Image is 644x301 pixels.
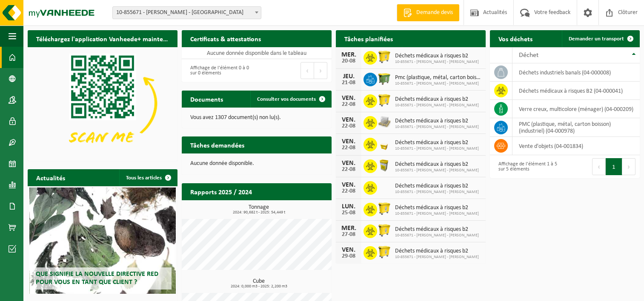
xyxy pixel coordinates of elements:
div: Affichage de l'élément 0 à 0 sur 0 éléments [186,61,252,80]
div: VEN. [340,247,357,253]
img: WB-0770-HPE-YW-14 [377,50,392,64]
div: VEN. [340,116,357,123]
span: Déchet [519,52,538,59]
div: JEU. [340,73,357,80]
div: 20-08 [340,58,357,64]
div: VEN. [340,138,357,145]
a: Tous les articles [119,169,177,186]
img: WB-0770-HPE-YW-14 [377,223,392,238]
img: WB-0770-HPE-YW-14 [377,93,392,108]
div: MER. [340,51,357,58]
img: WB-0770-HPE-YW-14 [377,245,392,259]
div: 22-08 [340,145,357,151]
a: Consulter vos documents [250,91,331,108]
span: 10-855671 - [PERSON_NAME] - [PERSON_NAME] [395,233,479,238]
span: Que signifie la nouvelle directive RED pour vous en tant que client ? [36,271,158,286]
div: 22-08 [340,188,357,194]
td: vente d'objets (04-001834) [512,137,640,155]
button: 1 [606,158,622,175]
img: Download de VHEPlus App [28,47,177,159]
span: Déchets médicaux à risques b2 [395,96,479,103]
h2: Documents [182,91,232,107]
td: déchets médicaux à risques B2 (04-000041) [512,82,640,100]
h2: Tâches demandées [182,136,253,153]
span: Déchets médicaux à risques b2 [395,53,479,60]
h2: Vos déchets [490,30,541,47]
button: Next [314,62,327,79]
span: 10-855671 - [PERSON_NAME] - [PERSON_NAME] [395,190,479,195]
h2: Téléchargez l'application Vanheede+ maintenant! [28,30,177,47]
span: Consulter vos documents [257,97,316,102]
div: 22-08 [340,167,357,173]
h2: Tâches planifiées [336,30,401,47]
button: Next [622,158,635,175]
span: 10-855671 - [PERSON_NAME] - [PERSON_NAME] [395,211,479,216]
span: 10-855671 - [PERSON_NAME] - [PERSON_NAME] [395,81,481,86]
div: 27-08 [340,232,357,238]
span: Déchets médicaux à risques b2 [395,161,479,168]
p: Vous avez 1307 document(s) non lu(s). [190,115,323,121]
a: Demande devis [397,4,459,21]
a: Consulter les rapports [258,200,331,217]
span: Demander un transport [569,36,624,42]
h2: Certificats & attestations [182,30,269,47]
div: 21-08 [340,80,357,86]
td: Aucune donnée disponible dans le tableau [182,47,332,59]
td: PMC (plastique, métal, carton boisson) (industriel) (04-000978) [512,118,640,137]
a: Que signifie la nouvelle directive RED pour vous en tant que client ? [29,187,176,294]
img: LP-SB-00045-CRB-21 [377,158,392,173]
h2: Actualités [28,169,74,186]
span: 10-855671 - [PERSON_NAME] - [PERSON_NAME] [395,125,479,130]
div: LUN. [340,203,357,210]
img: WB-1100-HPE-GN-50 [377,71,392,86]
h2: Rapports 2025 / 2024 [182,183,260,200]
span: Déchets médicaux à risques b2 [395,248,479,255]
span: 2024: 90,682 t - 2025: 54,449 t [186,210,332,215]
img: WB-0770-HPE-YW-14 [377,202,392,216]
span: Déchets médicaux à risques b2 [395,204,479,211]
span: Déchets médicaux à risques b2 [395,139,479,146]
a: Demander un transport [562,30,639,47]
span: Déchets médicaux à risques b2 [395,183,479,190]
td: verre creux, multicolore (ménager) (04-000209) [512,100,640,118]
div: MER. [340,225,357,232]
span: 10-855671 - [PERSON_NAME] - [PERSON_NAME] [395,60,479,65]
div: VEN. [340,182,357,188]
h3: Tonnage [186,204,332,215]
span: Déchets médicaux à risques b2 [395,118,479,125]
div: 25-08 [340,210,357,216]
span: 10-855671 - CHU HELORA - JOLIMONT KENNEDY - MONS [112,6,261,19]
p: Aucune donnée disponible. [190,161,323,167]
div: 29-08 [340,253,357,259]
div: 22-08 [340,123,357,129]
div: VEN. [340,95,357,102]
span: Déchets médicaux à risques b2 [395,226,479,233]
span: 10-855671 - [PERSON_NAME] - [PERSON_NAME] [395,103,479,108]
div: 22-08 [340,102,357,108]
h3: Cube [186,278,332,289]
span: Demande devis [414,9,455,17]
div: VEN. [340,160,357,167]
span: 10-855671 - CHU HELORA - JOLIMONT KENNEDY - MONS [113,7,261,19]
span: 10-855671 - [PERSON_NAME] - [PERSON_NAME] [395,168,479,173]
span: 10-855671 - [PERSON_NAME] - [PERSON_NAME] [395,255,479,260]
span: Pmc (plastique, métal, carton boisson) (industriel) [395,74,481,81]
div: Affichage de l'élément 1 à 5 sur 5 éléments [494,157,561,176]
span: 10-855671 - [PERSON_NAME] - [PERSON_NAME] [395,146,479,151]
span: 2024: 0,000 m3 - 2025: 2,200 m3 [186,284,332,289]
img: LP-PA-00000-WDN-11 [377,115,392,129]
img: LP-SB-00030-HPE-C6 [377,136,392,151]
button: Previous [301,62,314,79]
td: déchets industriels banals (04-000008) [512,63,640,82]
button: Previous [592,158,606,175]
